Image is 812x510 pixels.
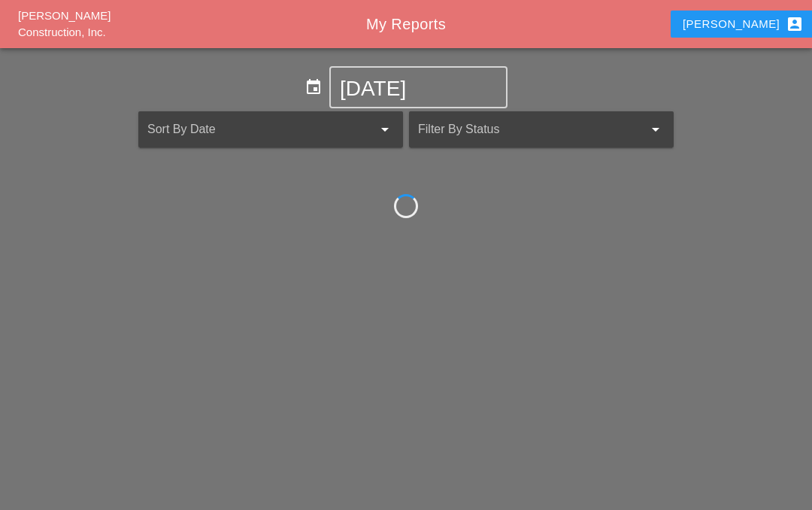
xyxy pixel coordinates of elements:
[683,15,804,33] div: [PERSON_NAME]
[786,15,804,33] i: account_box
[340,77,497,101] input: Select Date
[18,9,111,39] a: [PERSON_NAME] Construction, Inc.
[376,120,394,138] i: arrow_drop_down
[647,120,665,138] i: arrow_drop_down
[304,78,323,96] i: event
[366,16,446,32] span: My Reports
